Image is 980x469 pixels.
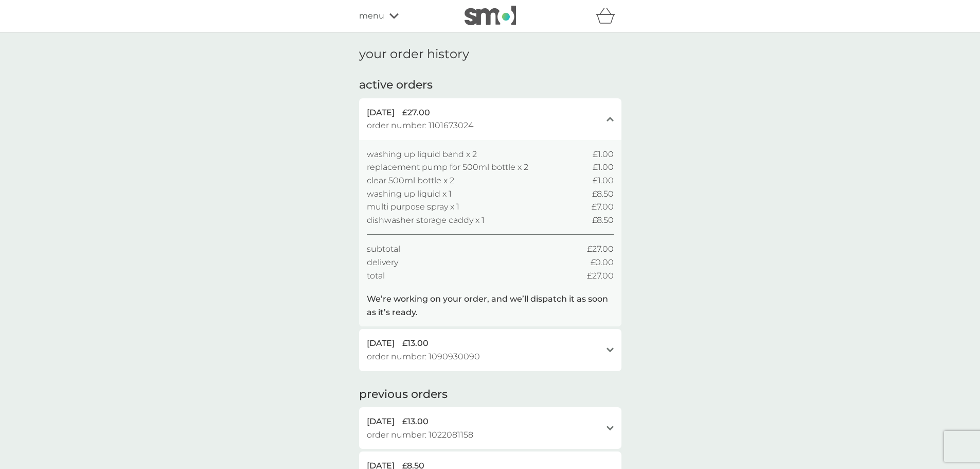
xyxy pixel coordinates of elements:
span: washing up liquid band x 2 [367,148,477,161]
span: subtotal [367,242,400,256]
span: £8.50 [592,214,614,227]
img: smol [465,6,516,25]
span: order number: 1101673024 [367,119,473,132]
p: We’re working on your order, and we’ll dispatch it as soon as it’s ready. [367,292,614,319]
span: £7.00 [592,200,614,214]
h1: your order history [359,47,469,62]
span: total [367,269,385,283]
div: basket [596,6,621,26]
span: dishwasher storage caddy x 1 [367,214,485,227]
span: menu [359,9,384,23]
span: clear 500ml bottle x 2 [367,174,454,187]
span: order number: 1090930090 [367,350,480,363]
span: washing up liquid x 1 [367,187,452,201]
span: £1.00 [593,174,614,187]
span: £1.00 [593,148,614,161]
span: [DATE] [367,415,395,428]
span: order number: 1022081158 [367,428,473,442]
span: £0.00 [591,256,614,269]
h2: active orders [359,77,433,93]
span: replacement pump for 500ml bottle x 2 [367,161,528,174]
span: £1.00 [593,161,614,174]
span: £8.50 [592,187,614,201]
span: delivery [367,256,398,269]
span: £27.00 [587,269,614,283]
span: [DATE] [367,106,395,119]
span: £27.00 [402,106,430,119]
span: £13.00 [402,337,429,350]
h2: previous orders [359,387,448,403]
span: £27.00 [587,242,614,256]
span: multi purpose spray x 1 [367,200,459,214]
span: [DATE] [367,337,395,350]
span: £13.00 [402,415,429,428]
